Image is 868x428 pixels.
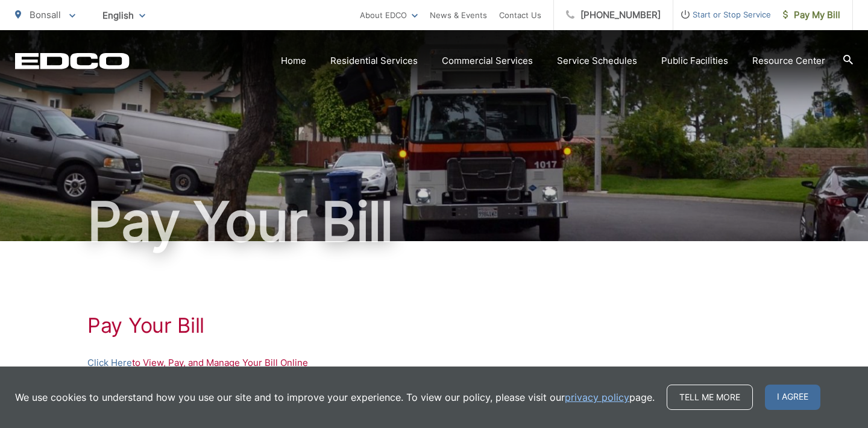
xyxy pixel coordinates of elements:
p: We use cookies to understand how you use our site and to improve your experience. To view our pol... [15,390,655,404]
a: Resource Center [752,54,825,68]
a: Commercial Services [442,54,533,68]
a: Service Schedules [557,54,637,68]
span: Bonsall [30,9,61,20]
a: Home [281,54,306,68]
a: Tell me more [667,385,753,410]
h1: Pay Your Bill [87,313,781,338]
a: Click Here [87,356,132,370]
a: privacy policy [565,390,629,404]
a: Contact Us [499,8,541,22]
p: to View, Pay, and Manage Your Bill Online [87,356,781,370]
a: Residential Services [330,54,418,68]
span: English [93,5,154,26]
a: About EDCO [360,8,418,22]
span: Pay My Bill [783,8,840,22]
a: Public Facilities [661,54,728,68]
a: News & Events [430,8,487,22]
h1: Pay Your Bill [15,192,853,252]
a: EDCD logo. Return to the homepage. [15,52,130,69]
span: I agree [765,385,820,410]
